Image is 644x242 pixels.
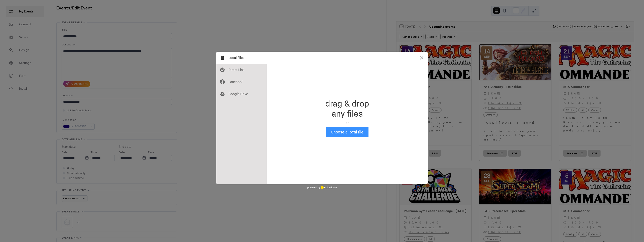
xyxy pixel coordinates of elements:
[320,186,337,189] a: uploadcare
[216,88,267,100] div: Google Drive
[416,52,428,64] button: Close
[216,52,267,64] div: Local Files
[216,64,267,76] div: Direct Link
[307,184,337,190] div: powered by
[216,76,267,88] div: Facebook
[325,99,369,119] div: drag & drop any files
[325,121,369,125] div: or
[326,127,368,137] button: Choose a local file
